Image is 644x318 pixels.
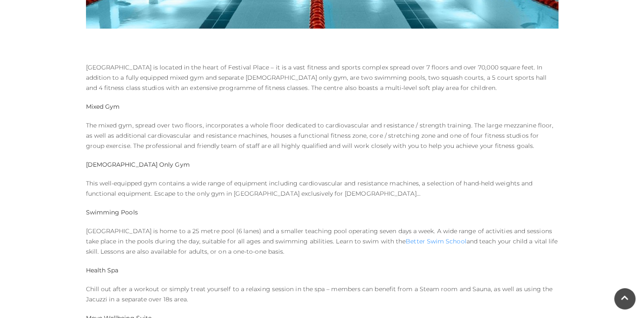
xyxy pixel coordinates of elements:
strong: Health Spa [86,266,119,274]
strong: Swimming Pools [86,208,138,216]
a: Better Swim School [406,237,466,245]
p: [GEOGRAPHIC_DATA] is home to a 25 metre pool (6 lanes) and a smaller teaching pool operating seve... [86,226,558,257]
p: [GEOGRAPHIC_DATA] is located in the heart of Festival Place – it is a vast fitness and sports com... [86,62,558,93]
p: Chill out after a workout or simply treat yourself to a relaxing session in the spa – members can... [86,284,558,304]
strong: Mixed Gym [86,103,120,110]
p: This well-equipped gym contains a wide range of equipment including cardiovascular and resistance... [86,178,558,199]
p: The mixed gym, spread over two floors, incorporates a whole floor dedicated to cardiovascular and... [86,120,558,151]
strong: [DEMOGRAPHIC_DATA] Only Gym [86,161,190,168]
